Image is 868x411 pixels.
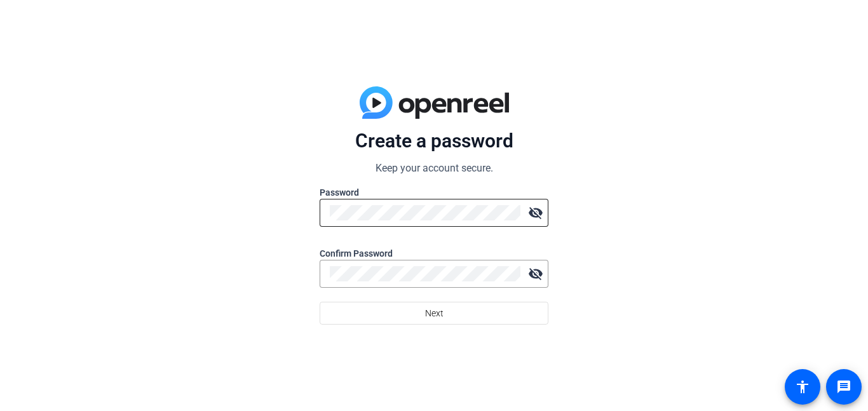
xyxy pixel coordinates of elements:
[320,129,548,153] p: Create a password
[360,86,509,119] img: blue-gradient.svg
[523,261,548,286] mat-icon: visibility_off
[523,200,548,226] mat-icon: visibility_off
[320,247,548,260] label: Confirm Password
[320,161,548,176] p: Keep your account secure.
[795,379,810,394] mat-icon: accessibility
[836,379,851,394] mat-icon: message
[320,186,548,199] label: Password
[425,301,444,325] span: Next
[320,302,548,325] button: Next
